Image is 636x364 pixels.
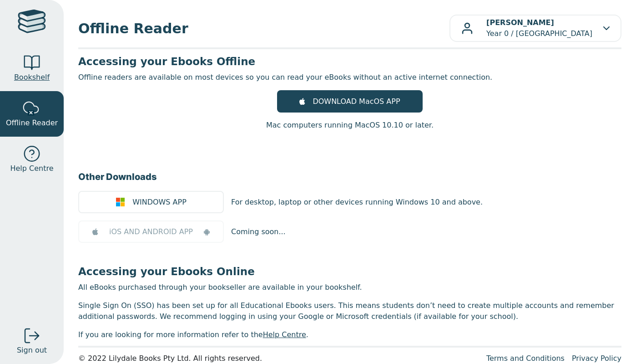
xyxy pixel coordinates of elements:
[263,330,306,339] a: Help Centre
[78,55,621,68] h3: Accessing your Ebooks Offline
[10,163,53,174] span: Help Centre
[109,226,193,237] span: iOS AND ANDROID APP
[572,354,621,363] a: Privacy Policy
[78,282,621,293] p: All eBooks purchased through your bookseller are available in your bookshelf.
[231,226,286,237] p: Coming soon...
[78,18,449,39] span: Offline Reader
[78,170,621,184] h3: Other Downloads
[6,118,58,128] span: Offline Reader
[486,354,565,363] a: Terms and Conditions
[14,72,50,83] span: Bookshelf
[277,90,423,113] a: DOWNLOAD MacOS APP
[78,191,224,213] a: WINDOWS APP
[486,18,554,27] b: [PERSON_NAME]
[313,96,400,107] span: DOWNLOAD MacOS APP
[231,197,483,208] p: For desktop, laptop or other devices running Windows 10 and above.
[78,300,621,322] p: Single Sign On (SSO) has been set up for all Educational Ebooks users. This means students don’t ...
[449,15,621,42] button: [PERSON_NAME]Year 0 / [GEOGRAPHIC_DATA]
[132,197,187,208] span: WINDOWS APP
[266,120,434,131] p: Mac computers running MacOS 10.10 or later.
[17,345,47,356] span: Sign out
[486,17,592,39] p: Year 0 / [GEOGRAPHIC_DATA]
[78,353,479,364] div: © 2022 Lilydale Books Pty Ltd. All rights reserved.
[78,265,621,278] h3: Accessing your Ebooks Online
[78,329,621,340] p: If you are looking for more information refer to the .
[78,72,621,83] p: Offline readers are available on most devices so you can read your eBooks without an active inter...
